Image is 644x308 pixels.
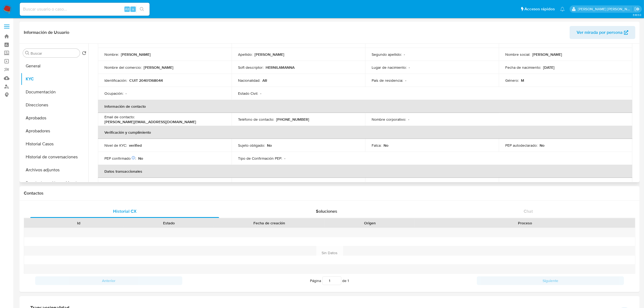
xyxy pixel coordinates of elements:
button: KYC [21,73,88,86]
p: [PHONE_NUMBER] [276,117,309,122]
p: Nombre social : [505,52,530,57]
p: - [260,91,261,96]
p: - [408,182,409,187]
span: 1 [348,278,349,283]
p: Teléfono de contacto : [238,117,274,122]
p: Fecha de nacimiento : [505,65,541,70]
p: [PERSON_NAME][EMAIL_ADDRESS][DOMAIN_NAME] [104,119,196,124]
button: Archivos adjuntos [21,163,88,176]
p: mayra.pernia@mercadolibre.com [578,6,633,12]
th: Información de contacto [98,100,632,113]
button: Historial de conversaciones [21,150,88,163]
div: Estado [127,220,210,226]
p: Tipo entidad : [238,39,260,44]
p: - [408,117,409,122]
p: [PERSON_NAME] [255,52,284,57]
p: Soft descriptor : [238,65,263,70]
span: Alt [125,6,129,12]
p: [PERSON_NAME] [532,52,562,57]
div: Id [37,220,120,226]
p: No [267,143,272,148]
h1: Información de Usuario [24,30,69,35]
p: - [404,52,405,57]
p: Fondos recurrentes : [372,182,406,187]
p: Nivel de KYC : [104,143,127,148]
a: Notificaciones [560,7,565,11]
p: PEP autodeclarado : [505,143,537,148]
span: Chat [524,208,533,214]
span: s [132,6,134,12]
button: Direcciones [21,99,88,112]
button: Restricciones Nuevo Mundo [21,176,88,189]
p: CUIT [286,182,295,187]
p: Nombre : [104,52,119,57]
th: Datos transaccionales [98,165,632,178]
p: 132419154 [130,39,147,44]
p: Identificación : [104,78,127,83]
th: Verificación y cumplimiento [98,126,632,139]
p: Género : [505,78,519,83]
a: Salir [634,6,640,12]
p: Tipo de Confirmación PEP : [238,156,282,161]
span: Historial CX [113,208,137,214]
p: ID de usuario : [104,39,128,44]
p: - [409,65,410,70]
p: Apellido : [238,52,252,57]
p: País de residencia : [372,78,403,83]
p: verified [129,143,142,148]
button: Aprobados [21,112,88,124]
p: Nombre del comercio : [104,65,141,70]
p: M [521,78,524,83]
p: CUIT 20401368044 [129,78,163,83]
p: PEP confirmado : [104,156,136,161]
p: Nacionalidad : [238,78,260,83]
p: Segundo apellido : [372,52,402,57]
button: Volver al orden por defecto [82,51,86,57]
button: Anterior [35,276,182,285]
span: Accesos rápidos [524,6,555,12]
p: [PERSON_NAME] [538,39,568,44]
button: General [21,60,88,73]
button: Buscar [25,51,29,55]
p: Lugar de nacimiento : [372,65,407,70]
input: Buscar [31,51,78,56]
p: Nombre corporativo : [372,117,406,122]
p: No [540,143,544,148]
p: Persona [262,39,276,44]
button: Siguiente [477,276,624,285]
button: Ver mirada por persona [570,26,635,39]
p: - [284,156,285,161]
p: Ocupación : [104,91,123,96]
p: [PERSON_NAME] [121,52,151,57]
h1: Contactos [24,191,635,196]
p: Estado Civil : [238,91,258,96]
p: No [384,143,388,148]
button: Aprobadores [21,124,88,137]
p: - [405,78,406,83]
p: - [126,91,127,96]
div: Origen [329,220,411,226]
p: Ingreso documental : [505,182,539,187]
button: Documentación [21,86,88,99]
p: Nombre completo : [505,39,536,44]
p: No [138,156,143,161]
p: MLA [382,39,389,44]
button: Historial Casos [21,137,88,150]
p: ARS $651089 [541,182,564,187]
button: search-icon [136,5,147,13]
p: [DATE] [543,65,554,70]
p: Email de contacto : [104,114,135,119]
p: Tipo de identificación fiscal : [238,182,284,187]
p: Fatca : [372,143,381,148]
p: Sujeto obligado : [238,143,265,148]
p: [PERSON_NAME] [144,65,173,70]
p: HERNILAMANNA [266,65,295,70]
div: Proceso [419,220,631,226]
p: Identificación fiscal : [104,182,137,187]
p: Sitio : [372,39,379,44]
p: 20401368044 [139,182,163,187]
div: Fecha de creación [218,220,321,226]
span: Página de [310,276,349,285]
span: Ver mirada por persona [577,26,623,39]
p: AR [262,78,267,83]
